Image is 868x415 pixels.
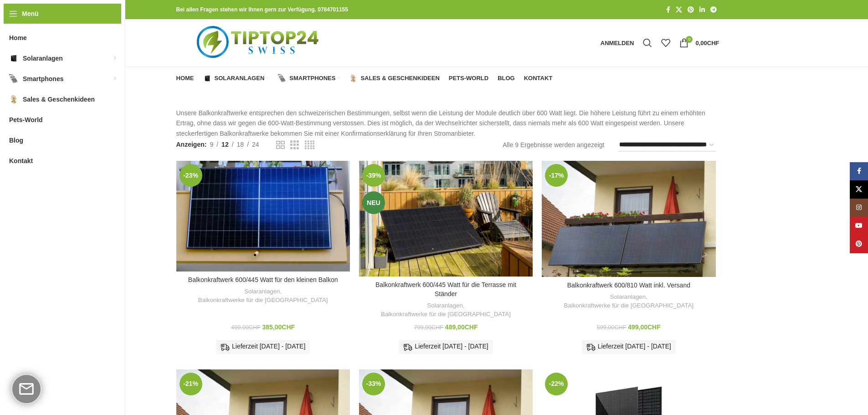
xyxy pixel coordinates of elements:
span: CHF [614,324,626,331]
a: Solaranlagen [610,293,646,302]
a: Sales & Geschenkideen [349,69,439,87]
a: X Social Link [850,180,868,199]
div: , [546,293,711,310]
a: Home [176,69,194,87]
a: Blog [498,69,515,87]
a: Pinterest Social Link [685,4,697,16]
a: Facebook Social Link [663,4,673,16]
div: Lieferzeit [DATE] - [DATE] [216,340,310,354]
strong: Bei allen Fragen stehen wir Ihnen gern zur Verfügung. 0784701155 [176,6,348,13]
img: Sales & Geschenkideen [349,74,357,82]
span: Kontakt [9,153,33,169]
span: CHF [282,323,295,331]
span: Home [9,30,27,46]
span: -17% [545,164,568,187]
bdi: 0,00 [695,40,719,46]
bdi: 599,00 [597,324,626,331]
a: Solaranlagen [203,69,269,87]
a: Rasteransicht 2 [276,139,285,151]
span: CHF [249,324,261,331]
span: -39% [362,164,385,187]
span: Anzeigen [176,139,207,149]
a: Rasteransicht 3 [290,139,299,151]
a: X Social Link [673,4,685,16]
a: Balkonkraftwerk 600/810 Watt inkl. Versand [542,161,715,277]
div: Meine Wunschliste [657,34,675,52]
p: Alle 9 Ergebnisse werden angezeigt [503,140,604,150]
div: Lieferzeit [DATE] - [DATE] [399,340,493,354]
a: Facebook Social Link [850,162,868,180]
span: Kontakt [524,75,553,82]
span: Pets-World [449,75,488,82]
img: Solaranlagen [203,74,211,82]
span: CHF [707,40,719,46]
span: 12 [221,141,229,148]
bdi: 499,00 [628,323,661,331]
bdi: 489,00 [445,323,478,331]
select: Shop-Reihenfolge [618,138,716,152]
span: Menü [22,9,39,19]
span: CHF [465,323,478,331]
a: Anmelden [596,34,639,52]
a: Solaranlagen [244,287,280,296]
span: Smartphones [289,75,335,82]
a: 12 [218,139,232,149]
a: Logo der Website [176,39,342,46]
img: Sales & Geschenkideen [9,95,18,104]
span: -23% [180,164,202,187]
bdi: 799,00 [414,324,443,331]
a: Balkonkraftwerk 600/445 Watt für den kleinen Balkon [188,276,338,283]
a: Balkonkraftwerk 600/445 Watt für den kleinen Balkon [176,161,350,272]
span: -22% [545,373,568,395]
bdi: 385,00 [262,323,295,331]
a: Kontakt [524,69,553,87]
span: 24 [252,141,259,148]
span: Blog [9,132,23,149]
span: 0 [686,36,693,43]
a: Instagram Social Link [850,199,868,217]
a: Pets-World [449,69,488,87]
a: 9 [206,139,216,149]
a: Telegram Social Link [708,4,719,16]
span: -21% [180,373,202,395]
span: Pets-World [9,112,43,128]
a: Balkonkraftwerke für die [GEOGRAPHIC_DATA] [198,296,328,305]
span: Sales & Geschenkideen [360,75,439,82]
span: Neu [362,191,385,214]
span: Solaranlagen [23,50,63,67]
a: Pinterest Social Link [850,235,868,253]
span: 9 [210,141,213,148]
span: Anmelden [601,40,634,46]
a: Balkonkraftwerk 600/445 Watt für die Terrasse mit Ständer [359,161,533,277]
a: Smartphones [278,69,340,87]
div: Hauptnavigation [172,69,557,87]
span: Smartphones [23,71,63,87]
img: Smartphones [278,74,286,82]
a: Suche [638,34,657,52]
a: Solaranlagen [427,302,462,310]
span: CHF [431,324,443,331]
a: Balkonkraftwerk 600/810 Watt inkl. Versand [567,282,690,289]
span: Sales & Geschenkideen [23,91,95,108]
div: , [364,302,528,318]
a: LinkedIn Social Link [697,4,708,16]
div: , [181,287,345,304]
img: Solaranlagen [9,54,18,63]
a: Balkonkraftwerk 600/445 Watt für die Terrasse mit Ständer [375,281,516,297]
a: 18 [234,139,247,149]
a: Balkonkraftwerke für die [GEOGRAPHIC_DATA] [564,302,693,310]
a: Balkonkraftwerke für die [GEOGRAPHIC_DATA] [381,310,511,319]
a: Rasteransicht 4 [305,139,314,151]
span: -33% [362,373,385,395]
span: 18 [237,141,244,148]
bdi: 499,00 [231,324,260,331]
span: Home [176,75,194,82]
img: Smartphones [9,74,18,83]
span: CHF [647,323,661,331]
p: Unsere Balkonkraftwerke entsprechen den schweizerischen Bestimmungen, selbst wenn die Leistung de... [176,108,719,138]
a: 0 0,00CHF [675,34,724,52]
div: Lieferzeit [DATE] - [DATE] [582,340,676,354]
a: 24 [249,139,262,149]
img: Tiptop24 Nachhaltige & Faire Produkte [176,19,342,67]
